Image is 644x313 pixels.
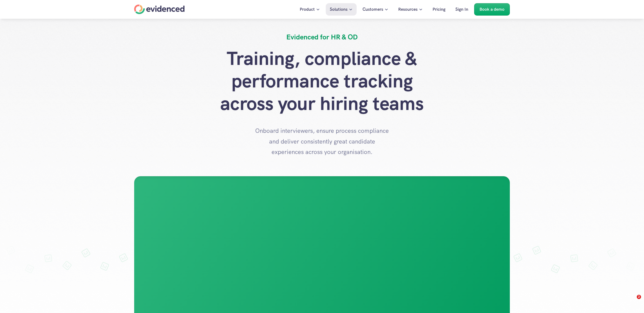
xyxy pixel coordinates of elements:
[429,3,449,16] a: Pricing
[330,6,347,13] p: Solutions
[455,6,468,13] p: Sign In
[286,32,358,42] h4: Evidenced for HR & OD
[300,6,315,13] p: Product
[215,47,429,115] h1: Training, compliance & performance tracking across your hiring teams
[255,126,389,157] p: Onboard interviewers, ensure process compliance and deliver consistently great candidate experien...
[474,3,510,16] a: Book a demo
[134,5,185,14] a: Home
[433,6,445,13] p: Pricing
[363,6,383,13] p: Customers
[626,295,639,308] iframe: Intercom live chat
[480,6,504,13] p: Book a demo
[637,295,641,299] span: 2
[398,6,418,13] p: Resources
[451,3,472,16] a: Sign In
